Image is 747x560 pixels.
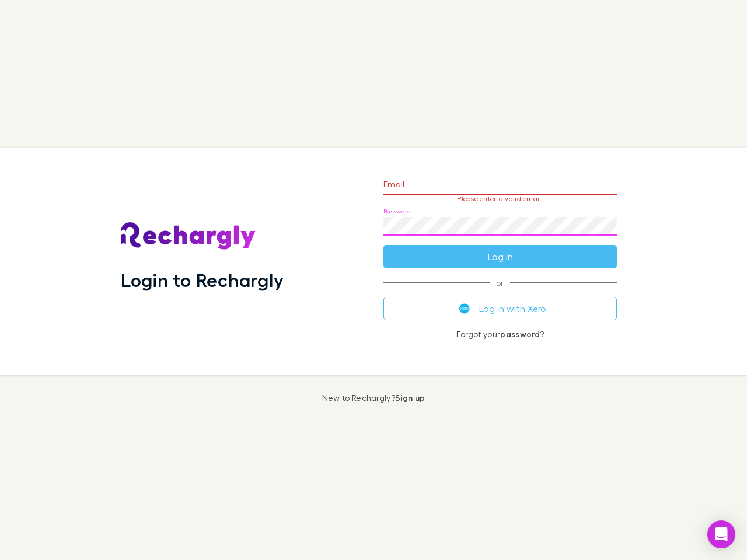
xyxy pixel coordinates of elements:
[383,195,617,203] p: Please enter a valid email.
[459,303,470,314] img: Xero's logo
[500,329,540,339] a: password
[121,269,284,291] h1: Login to Rechargly
[322,393,425,402] p: New to Rechargly?
[383,330,617,339] p: Forgot your ?
[383,297,617,320] button: Log in with Xero
[395,393,425,402] a: Sign up
[383,245,617,268] button: Log in
[121,222,256,250] img: Rechargly's Logo
[383,207,411,216] label: Password
[707,520,735,548] div: Open Intercom Messenger
[383,282,617,283] span: or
